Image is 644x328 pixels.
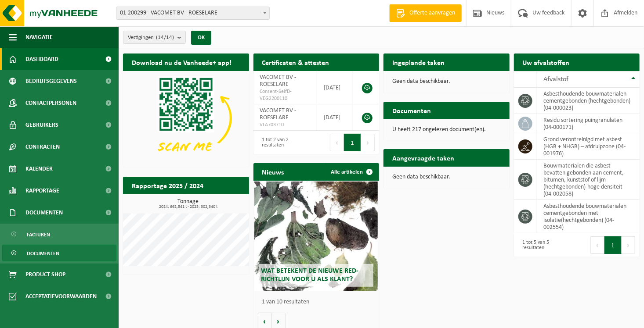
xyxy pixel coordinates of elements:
[25,70,77,92] span: Bedrijfsgegevens
[25,92,76,114] span: Contactpersonen
[537,133,640,160] td: grond verontreinigd met asbest (HGB + NHGB) – afdruipzone (04-001976)
[537,114,640,133] td: residu sortering puingranulaten (04-000171)
[604,236,622,254] button: 1
[127,199,249,209] h3: Tonnage
[544,76,569,83] span: Afvalstof
[622,236,635,254] button: Next
[361,134,375,151] button: Next
[384,53,453,71] h2: Ingeplande taken
[25,114,58,136] span: Gebruikers
[590,236,604,254] button: Previous
[317,71,353,104] td: [DATE]
[518,235,572,255] div: 1 tot 5 van 5 resultaten
[123,31,186,44] button: Vestigingen(14/14)
[184,194,248,211] a: Bekijk rapportage
[262,299,375,305] p: 1 van 10 resultaten
[123,177,212,194] h2: Rapportage 2025 / 2024
[537,160,640,200] td: bouwmaterialen die asbest bevatten gebonden aan cement, bitumen, kunststof of lijm (hechtgebonden...
[25,136,60,158] span: Contracten
[254,182,378,291] a: Wat betekent de nieuwe RED-richtlijn voor u als klant?
[127,205,249,209] span: 2024: 662,541 t - 2025: 302,340 t
[123,53,240,71] h2: Download nu de Vanheede+ app!
[324,163,378,181] a: Alle artikelen
[191,31,211,45] button: OK
[25,48,58,70] span: Dashboard
[261,267,358,283] span: Wat betekent de nieuwe RED-richtlijn voor u als klant?
[392,78,501,85] p: Geen data beschikbaar.
[123,71,249,165] img: Download de VHEPlus App
[253,163,293,180] h2: Nieuws
[392,174,501,180] p: Geen data beschikbaar.
[128,31,174,44] span: Vestigingen
[407,9,457,18] span: Offerte aanvragen
[25,180,59,202] span: Rapportage
[330,134,344,151] button: Previous
[116,7,270,20] span: 01-200299 - VACOMET BV - ROESELARE
[384,149,463,166] h2: Aangevraagde taken
[253,53,338,71] h2: Certificaten & attesten
[260,121,310,128] span: VLA703710
[392,127,501,133] p: U heeft 217 ongelezen document(en).
[260,74,297,88] span: VACOMET BV - ROESELARE
[25,158,53,180] span: Kalender
[25,26,53,48] span: Navigatie
[537,200,640,233] td: asbesthoudende bouwmaterialen cementgebonden met isolatie(hechtgebonden) (04-002554)
[27,226,50,243] span: Facturen
[25,285,97,307] span: Acceptatievoorwaarden
[344,134,361,151] button: 1
[514,53,579,71] h2: Uw afvalstoffen
[2,226,116,242] a: Facturen
[25,202,63,224] span: Documenten
[2,245,116,261] a: Documenten
[116,7,269,19] span: 01-200299 - VACOMET BV - ROESELARE
[260,107,297,121] span: VACOMET BV - ROESELARE
[27,245,59,262] span: Documenten
[537,88,640,114] td: asbesthoudende bouwmaterialen cementgebonden (hechtgebonden) (04-000023)
[317,104,353,131] td: [DATE]
[25,264,65,285] span: Product Shop
[156,35,174,40] count: (14/14)
[384,102,440,119] h2: Documenten
[258,133,312,152] div: 1 tot 2 van 2 resultaten
[260,88,310,102] span: Consent-SelfD-VEG2200110
[389,4,462,22] a: Offerte aanvragen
